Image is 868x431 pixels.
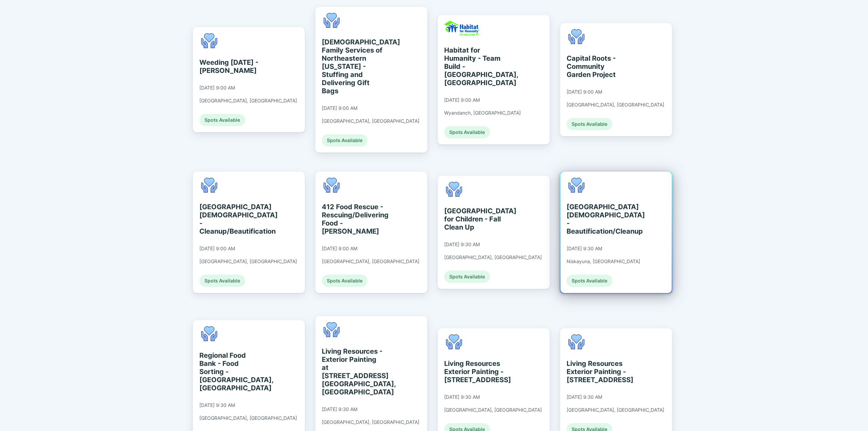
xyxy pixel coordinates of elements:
[199,351,261,392] div: Regional Food Bank - Food Sorting - [GEOGRAPHIC_DATA], [GEOGRAPHIC_DATA]
[199,203,261,235] div: [GEOGRAPHIC_DATA][DEMOGRAPHIC_DATA] - Cleanup/Beautification
[199,258,297,265] div: [GEOGRAPHIC_DATA], [GEOGRAPHIC_DATA]
[444,394,480,400] div: [DATE] 9:30 AM
[444,126,490,138] div: Spots Available
[567,359,629,384] div: Living Resources Exterior Painting - [STREET_ADDRESS]
[322,203,384,235] div: 412 Food Rescue - Rescuing/Delivering Food - [PERSON_NAME]
[322,38,384,95] div: [DEMOGRAPHIC_DATA] Family Services of Northeastern [US_STATE] - Stuffing and Delivering Gift Bags
[567,407,664,413] div: [GEOGRAPHIC_DATA], [GEOGRAPHIC_DATA]
[567,54,629,79] div: Capital Roots - Community Garden Project
[444,46,506,87] div: Habitat for Humanity - Team Build - [GEOGRAPHIC_DATA], [GEOGRAPHIC_DATA]
[444,207,506,231] div: [GEOGRAPHIC_DATA] for Children - Fall Clean Up
[444,110,521,116] div: Wyandanch, [GEOGRAPHIC_DATA]
[199,58,261,75] div: Weeding [DATE] - [PERSON_NAME]
[199,415,297,421] div: [GEOGRAPHIC_DATA], [GEOGRAPHIC_DATA]
[322,118,419,124] div: [GEOGRAPHIC_DATA], [GEOGRAPHIC_DATA]
[567,89,602,95] div: [DATE] 9:00 AM
[322,105,357,111] div: [DATE] 9:00 AM
[444,359,506,384] div: Living Resources Exterior Painting - [STREET_ADDRESS]
[567,102,664,108] div: [GEOGRAPHIC_DATA], [GEOGRAPHIC_DATA]
[199,246,235,252] div: [DATE] 9:00 AM
[199,275,245,287] div: Spots Available
[444,241,480,248] div: [DATE] 9:30 AM
[567,203,629,235] div: [GEOGRAPHIC_DATA][DEMOGRAPHIC_DATA] - Beautification/Cleanup
[444,271,490,283] div: Spots Available
[444,97,480,103] div: [DATE] 9:00 AM
[567,246,602,252] div: [DATE] 9:30 AM
[199,402,235,408] div: [DATE] 9:30 AM
[322,347,384,396] div: Living Resources - Exterior Painting at [STREET_ADDRESS] [GEOGRAPHIC_DATA], [GEOGRAPHIC_DATA]
[322,406,357,412] div: [DATE] 9:30 AM
[322,258,419,265] div: [GEOGRAPHIC_DATA], [GEOGRAPHIC_DATA]
[199,114,245,126] div: Spots Available
[444,407,542,413] div: [GEOGRAPHIC_DATA], [GEOGRAPHIC_DATA]
[322,246,357,252] div: [DATE] 9:00 AM
[322,419,419,425] div: [GEOGRAPHIC_DATA], [GEOGRAPHIC_DATA]
[567,258,640,265] div: Niskayuna, [GEOGRAPHIC_DATA]
[322,134,368,146] div: Spots Available
[567,394,602,400] div: [DATE] 9:30 AM
[322,275,368,287] div: Spots Available
[567,275,612,287] div: Spots Available
[199,98,297,104] div: [GEOGRAPHIC_DATA], [GEOGRAPHIC_DATA]
[199,85,235,91] div: [DATE] 9:00 AM
[567,118,612,130] div: Spots Available
[444,254,542,260] div: [GEOGRAPHIC_DATA], [GEOGRAPHIC_DATA]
